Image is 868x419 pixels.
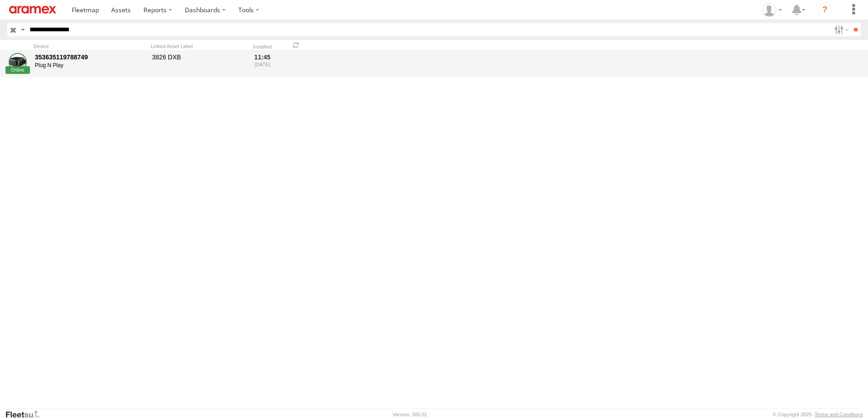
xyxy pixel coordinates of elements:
div: 3826 DXB [151,52,242,76]
div: Installed [245,45,280,49]
label: Search Filter Options [831,23,850,36]
div: 353635119788749 [35,53,146,61]
a: Terms and Conditions [815,412,863,417]
div: Plug N Play [35,62,146,69]
img: aramex-logo.svg [9,6,56,14]
div: Device [34,43,147,49]
label: Search Query [19,23,26,36]
div: Linked Asset Label [151,43,242,49]
i: ? [818,3,832,17]
a: Visit our Website [5,410,47,419]
div: Version: 305.01 [393,412,427,417]
div: © Copyright 2025 - [773,412,863,417]
div: Fatimah Alqatari [759,3,785,17]
div: 11:45 [DATE] [245,52,280,76]
span: Refresh [291,41,301,49]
